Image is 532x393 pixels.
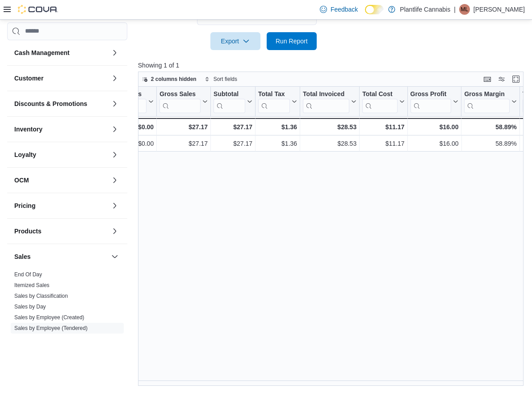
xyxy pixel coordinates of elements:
div: $16.00 [410,138,458,149]
span: 2 columns hidden [151,76,197,83]
a: Feedback [316,0,361,18]
div: $28.53 [303,122,356,132]
div: Mercedes Le Breton [459,4,470,15]
button: Loyalty [109,149,120,160]
span: Sales by Employee (Tendered) [14,325,88,332]
button: Keyboard shortcuts [482,74,493,85]
button: Pricing [14,201,108,210]
button: Cash Management [109,47,120,58]
div: Gross Margin [464,90,509,99]
h3: Discounts & Promotions [14,99,87,108]
p: | [454,4,456,15]
button: Products [14,227,108,236]
h3: Inventory [14,125,42,134]
div: Total Invoiced [303,90,349,113]
div: 58.89% [464,138,516,149]
h3: OCM [14,176,29,185]
span: Run Report [276,37,308,46]
button: Loyalty [14,150,108,159]
button: Gross Sales [159,90,208,113]
h3: Sales [14,252,31,261]
h3: Products [14,227,42,236]
span: Feedback [331,5,358,14]
button: Products [109,226,120,237]
button: Customer [109,73,120,84]
div: Gift Card Sales [111,90,147,113]
h3: Loyalty [14,150,36,159]
button: Gross Profit [410,90,458,113]
button: OCM [109,175,120,186]
div: Gross Profit [410,90,451,99]
div: $11.17 [362,138,404,149]
button: Total Invoiced [303,90,356,113]
button: Enter fullscreen [511,74,521,85]
span: Itemized Sales [14,282,50,289]
button: Discounts & Promotions [109,98,120,109]
div: $11.17 [362,122,404,132]
button: Inventory [109,124,120,135]
div: Total Invoiced [303,90,349,99]
span: ML [461,4,469,15]
h3: Pricing [14,201,35,210]
p: [PERSON_NAME] [473,4,525,15]
button: Subtotal [214,90,252,113]
button: Discounts & Promotions [14,99,108,108]
button: Run Report [267,32,317,50]
button: Pricing [109,200,120,211]
input: Dark Mode [365,5,384,14]
div: Gross Sales [159,90,201,113]
div: Subtotal [214,90,245,99]
button: Sales [109,251,120,262]
div: Gross Sales [159,90,201,99]
h3: Customer [14,74,43,83]
span: Sort fields [214,76,237,83]
div: Subtotal [214,90,245,113]
span: Sales by Classification [14,292,68,300]
div: Gift Cards [111,90,147,99]
a: Sales by Classification [14,293,68,299]
div: 58.89% [464,122,516,132]
a: End Of Day [14,271,42,278]
button: Gross Margin [464,90,516,113]
button: 2 columns hidden [138,74,200,85]
button: Total Tax [258,90,297,113]
button: Display options [496,74,507,85]
p: Showing 1 of 1 [138,61,528,70]
a: Itemized Sales [14,282,50,288]
img: Cova [18,5,58,14]
div: $27.17 [159,122,208,132]
span: Export [216,32,255,50]
div: Gross Margin [464,90,509,113]
div: Total Tax [258,90,290,113]
span: Sales by Employee (Created) [14,314,84,321]
button: OCM [14,176,108,185]
div: $0.00 [111,122,154,132]
div: Gross Profit [410,90,451,113]
button: Cash Management [14,48,108,57]
button: Inventory [14,125,108,134]
div: $27.17 [214,138,252,149]
button: Export [210,32,260,50]
div: Total Tax [258,90,290,99]
h3: Cash Management [14,48,70,57]
span: End Of Day [14,271,42,278]
a: Sales by Employee (Tendered) [14,325,88,331]
div: $27.17 [214,122,252,132]
div: $0.00 [111,138,154,149]
button: Sort fields [201,74,241,85]
div: $16.00 [410,122,458,132]
div: $28.53 [303,138,356,149]
div: $27.17 [159,138,208,149]
div: Total Cost [362,90,397,99]
div: $1.36 [258,122,297,132]
a: Sales by Employee (Created) [14,314,84,321]
a: Sales by Day [14,304,46,310]
button: Customer [14,74,108,83]
button: Total Cost [362,90,404,113]
div: $1.36 [258,138,297,149]
p: Plantlife Cannabis [400,4,450,15]
button: Sales [14,252,108,261]
div: Total Cost [362,90,397,113]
